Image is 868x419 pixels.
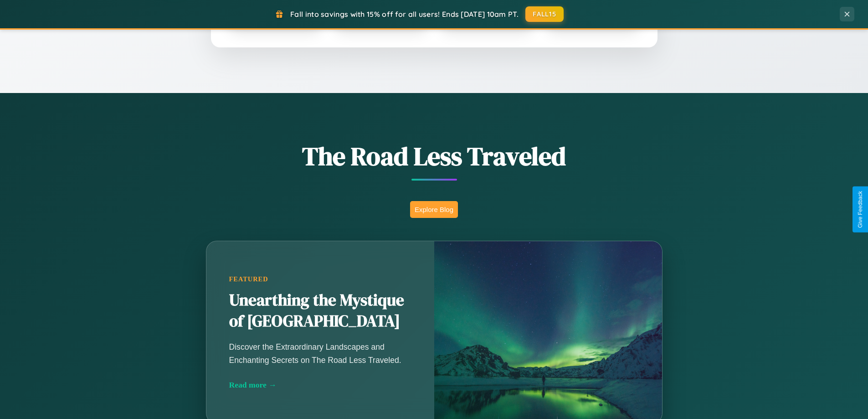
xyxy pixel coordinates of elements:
span: Fall into savings with 15% off for all users! Ends [DATE] 10am PT. [290,10,519,19]
h1: The Road Less Traveled [161,139,708,174]
div: Read more → [229,380,411,390]
div: Featured [229,275,411,283]
p: Discover the Extraordinary Landscapes and Enchanting Secrets on The Road Less Traveled. [229,341,411,366]
div: Give Feedback [857,191,863,228]
h2: Unearthing the Mystique of [GEOGRAPHIC_DATA] [229,290,411,332]
button: FALL15 [525,6,564,22]
button: Explore Blog [410,201,458,218]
